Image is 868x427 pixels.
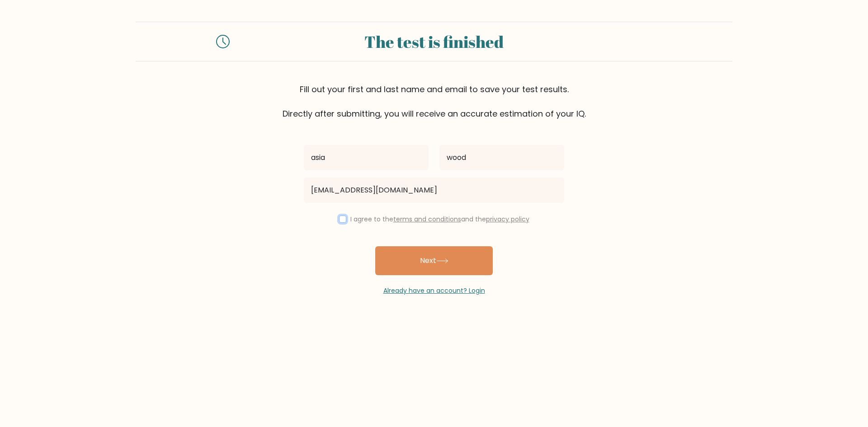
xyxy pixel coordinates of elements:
a: privacy policy [486,215,529,224]
input: First name [304,145,429,170]
input: Email [304,178,564,203]
label: I agree to the and the [350,215,529,224]
a: terms and conditions [393,215,461,224]
input: Last name [439,145,564,170]
a: Already have an account? Login [383,286,485,295]
div: The test is finished [241,29,627,54]
button: Next [375,246,493,275]
div: Fill out your first and last name and email to save your test results. Directly after submitting,... [136,83,732,120]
